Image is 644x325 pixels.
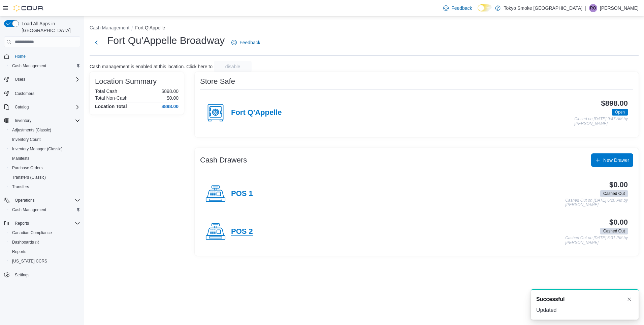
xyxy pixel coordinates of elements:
button: Inventory Manager (Classic) [7,144,83,154]
a: Inventory Manager (Classic) [9,145,65,153]
span: Customers [15,91,34,96]
button: Home [1,51,83,61]
span: Open [612,109,628,116]
nav: Complex example [4,49,80,297]
span: Manifests [12,156,29,161]
span: Transfers (Classic) [12,175,46,180]
button: Reports [1,219,83,228]
a: Reports [9,248,29,256]
button: Inventory [12,117,34,125]
h4: Fort Q'Appelle [231,108,282,117]
p: Cashed Out on [DATE] 5:31 PM by [PERSON_NAME] [565,236,628,245]
span: Inventory Manager (Classic) [9,145,80,153]
h3: Location Summary [95,77,157,85]
a: Canadian Compliance [9,229,55,237]
p: $0.00 [167,95,179,101]
span: Adjustments (Classic) [9,126,80,134]
p: Cash management is enabled at this location. Click here to [90,64,213,69]
a: Transfers (Classic) [9,173,49,181]
button: Users [1,75,83,84]
h3: Cash Drawers [200,156,247,164]
a: Home [12,52,28,60]
span: Transfers (Classic) [9,173,80,181]
span: Feedback [239,39,260,46]
img: Cova [13,5,44,11]
button: Purchase Orders [7,163,83,173]
h1: Fort Qu'Appelle Broadway [107,34,225,47]
span: Catalog [12,103,80,111]
button: Settings [1,270,83,280]
h3: Store Safe [200,77,235,85]
span: Inventory Count [9,135,80,144]
span: Canadian Compliance [9,229,80,237]
button: Cash Management [7,205,83,215]
span: Inventory [12,117,80,125]
span: New Drawer [603,157,629,164]
span: Settings [15,272,29,278]
span: Cashed Out [603,228,625,234]
span: Operations [12,196,80,204]
button: Cash Management [7,61,83,71]
span: disable [225,63,240,70]
button: Customers [1,88,83,98]
button: New Drawer [591,153,633,167]
span: Cash Management [12,207,46,212]
h3: $0.00 [609,218,628,226]
button: Users [12,75,28,83]
span: Users [12,75,80,83]
button: Reports [12,219,32,227]
span: Cash Management [9,206,80,214]
span: Cashed Out [600,228,628,234]
p: Tokyo Smoke [GEOGRAPHIC_DATA] [504,4,583,12]
p: Cashed Out on [DATE] 6:20 PM by [PERSON_NAME] [565,198,628,207]
span: Successful [536,295,565,303]
h4: $898.00 [161,104,179,109]
a: Feedback [441,1,475,15]
span: Cashed Out [603,191,625,197]
h4: Location Total [95,104,127,109]
button: Dismiss toast [625,295,633,303]
span: Cash Management [9,62,80,70]
span: Washington CCRS [9,257,80,265]
button: Transfers [7,182,83,192]
button: Operations [12,196,37,204]
button: Inventory [1,116,83,125]
h3: $0.00 [609,181,628,189]
span: Load All Apps in [GEOGRAPHIC_DATA] [19,20,80,34]
a: Purchase Orders [9,164,45,172]
span: Operations [15,198,35,203]
button: Cash Management [90,25,129,30]
button: Operations [1,196,83,205]
a: Transfers [9,183,32,191]
span: Purchase Orders [9,164,80,172]
button: Catalog [1,102,83,112]
span: Reports [12,219,80,227]
span: Reports [15,221,29,226]
h4: POS 2 [231,227,253,236]
h4: POS 1 [231,190,253,198]
span: Inventory Manager (Classic) [12,146,63,152]
span: Inventory Count [12,137,41,142]
button: Reports [7,247,83,256]
span: Reports [9,248,80,256]
span: Settings [12,271,80,279]
button: Inventory Count [7,135,83,144]
span: Open [615,109,625,115]
a: Inventory Count [9,135,43,144]
a: [US_STATE] CCRS [9,257,50,265]
a: Customers [12,90,37,98]
button: [US_STATE] CCRS [7,256,83,266]
a: Feedback [229,36,263,49]
a: Manifests [9,154,32,162]
button: Manifests [7,154,83,163]
a: Settings [12,271,32,279]
span: Dashboards [12,240,39,245]
h6: Total Cash [95,89,117,94]
button: Fort Q'Appelle [135,25,165,30]
h3: $898.00 [601,99,628,107]
div: Raina Olson [589,4,597,12]
span: [US_STATE] CCRS [12,258,47,264]
div: Updated [536,306,633,314]
span: Transfers [9,183,80,191]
